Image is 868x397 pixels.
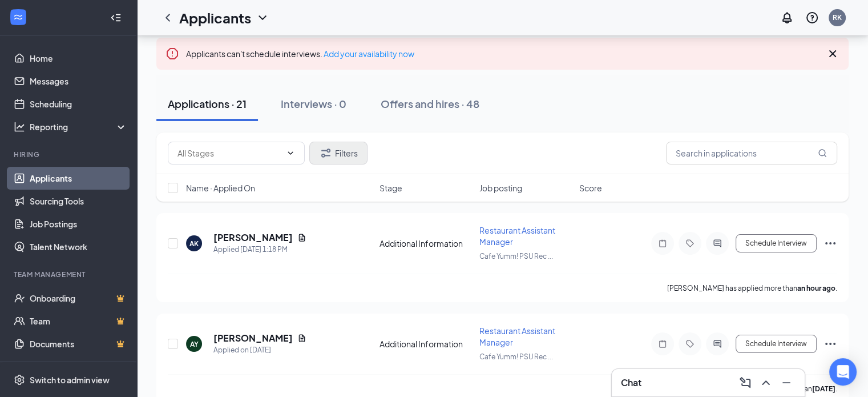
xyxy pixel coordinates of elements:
[826,47,839,61] svg: Cross
[30,167,127,190] a: Applicants
[812,384,835,393] b: [DATE]
[759,376,773,390] svg: ChevronUp
[110,12,122,23] svg: Collapse
[30,235,127,258] a: Talent Network
[186,182,255,194] span: Name · Applied On
[479,182,522,194] span: Job posting
[656,339,669,348] svg: Note
[179,8,251,27] h1: Applicants
[818,149,827,158] svg: MagnifyingGlass
[30,355,127,378] a: SurveysCrown
[805,11,819,25] svg: QuestionInfo
[736,335,817,353] button: Schedule Interview
[666,142,837,165] input: Search in applications
[30,121,128,133] div: Reporting
[14,150,125,159] div: Hiring
[777,374,796,392] button: Minimize
[780,11,794,25] svg: Notifications
[710,239,724,248] svg: ActiveChat
[190,339,199,349] div: AY
[479,225,555,247] span: Restaurant Assistant Manager
[30,310,127,332] a: TeamCrown
[823,337,837,351] svg: Ellipses
[30,287,127,310] a: OnboardingCrown
[683,239,697,248] svg: Tag
[738,376,752,390] svg: ComposeMessage
[30,190,127,212] a: Sourcing Tools
[829,358,857,386] div: Open Intercom Messenger
[30,212,127,235] a: Job Postings
[213,344,306,356] div: Applied on [DATE]
[213,231,293,244] h5: [PERSON_NAME]
[656,239,669,248] svg: Note
[479,326,555,347] span: Restaurant Assistant Manager
[297,334,306,343] svg: Document
[324,49,414,59] a: Add your availability now
[780,376,793,390] svg: Minimize
[621,376,641,389] h3: Chat
[736,374,754,392] button: ComposeMessage
[14,121,25,133] svg: Analysis
[161,11,175,25] svg: ChevronLeft
[286,149,295,158] svg: ChevronDown
[13,11,24,23] svg: WorkstreamLogo
[281,97,346,111] div: Interviews · 0
[14,270,125,279] div: Team Management
[213,244,306,255] div: Applied [DATE] 1:18 PM
[30,70,127,93] a: Messages
[213,332,293,344] h5: [PERSON_NAME]
[309,142,368,165] button: Filter Filters
[797,284,835,292] b: an hour ago
[186,49,414,59] span: Applicants can't schedule interviews.
[381,97,479,111] div: Offers and hires · 48
[479,252,553,260] span: Cafe Yumm! PSU Rec ...
[736,234,817,252] button: Schedule Interview
[30,47,127,70] a: Home
[479,352,553,361] span: Cafe Yumm! PSU Rec ...
[833,13,842,22] div: RK
[30,93,127,115] a: Scheduling
[297,233,306,242] svg: Document
[667,283,837,293] p: [PERSON_NAME] has applied more than .
[823,236,837,250] svg: Ellipses
[710,339,724,348] svg: ActiveChat
[579,182,602,194] span: Score
[165,47,179,61] svg: Error
[177,147,281,159] input: All Stages
[380,182,402,194] span: Stage
[189,239,199,248] div: AK
[30,374,110,386] div: Switch to admin view
[757,374,775,392] button: ChevronUp
[319,146,333,160] svg: Filter
[256,11,269,25] svg: ChevronDown
[14,374,25,386] svg: Settings
[168,97,247,111] div: Applications · 21
[30,332,127,355] a: DocumentsCrown
[380,338,473,350] div: Additional Information
[380,238,473,249] div: Additional Information
[683,339,697,348] svg: Tag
